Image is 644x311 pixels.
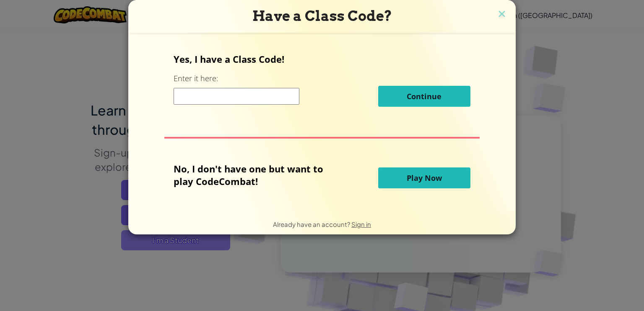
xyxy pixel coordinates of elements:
[407,173,442,183] span: Play Now
[351,220,371,228] a: Sign in
[496,8,507,21] img: close icon
[407,91,441,101] span: Continue
[378,167,470,188] button: Play Now
[252,8,392,24] span: Have a Class Code?
[174,162,336,188] p: No, I don't have one but want to play CodeCombat!
[378,86,470,107] button: Continue
[174,53,470,65] p: Yes, I have a Class Code!
[273,220,351,228] span: Already have an account?
[174,73,218,84] label: Enter it here:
